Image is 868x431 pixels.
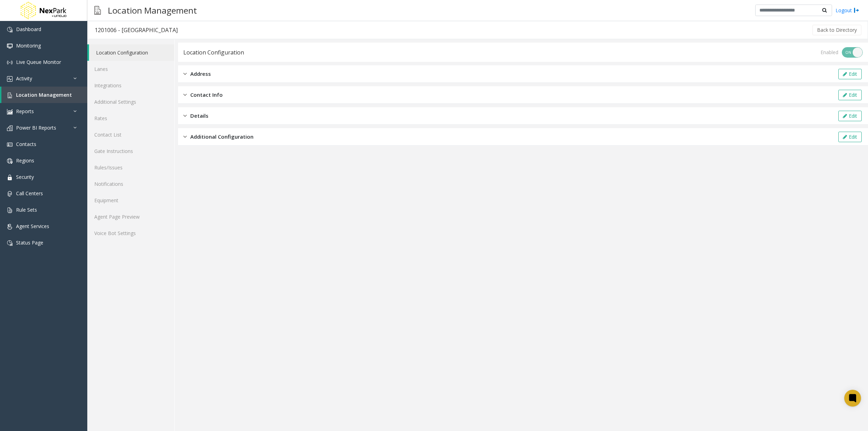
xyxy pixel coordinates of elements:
img: 'icon' [7,93,13,98]
img: 'icon' [7,125,13,131]
a: Equipment [87,192,174,209]
img: 'icon' [7,43,13,49]
img: pageIcon [94,2,101,19]
a: Location Management [1,87,87,103]
a: Notifications [87,176,174,192]
span: Activity [16,75,32,82]
a: Location Configuration [89,44,174,61]
span: Status Page [16,239,43,246]
div: 1201006 - [GEOGRAPHIC_DATA] [95,25,178,35]
img: logout [854,7,859,14]
img: 'icon' [7,76,13,82]
div: Enabled [821,49,838,56]
a: Rules/Issues [87,159,174,176]
img: 'icon' [7,191,13,197]
img: closed [183,91,187,99]
span: Agent Services [16,223,49,229]
span: Location Management [16,92,72,98]
span: Regions [16,157,34,164]
img: closed [183,133,187,141]
span: Additional Configuration [190,133,253,141]
button: Edit [838,90,862,100]
a: Gate Instructions [87,143,174,159]
img: 'icon' [7,142,13,147]
img: closed [183,70,187,78]
span: Reports [16,108,34,115]
a: Contact List [87,126,174,143]
h3: Location Management [104,2,200,19]
a: Lanes [87,61,174,77]
span: Security [16,174,34,180]
span: Dashboard [16,26,41,32]
span: Rule Sets [16,206,37,213]
span: Address [190,70,211,78]
button: Back to Directory [812,25,861,35]
a: Integrations [87,77,174,94]
a: Additional Settings [87,94,174,110]
img: 'icon' [7,60,13,65]
span: Details [190,112,208,120]
img: 'icon' [7,240,13,246]
img: 'icon' [7,109,13,115]
a: Rates [87,110,174,126]
div: Location Configuration [183,48,244,57]
img: 'icon' [7,175,13,180]
a: Agent Page Preview [87,209,174,225]
img: 'icon' [7,27,13,32]
button: Edit [838,132,862,142]
a: Voice Bot Settings [87,225,174,241]
button: Edit [838,69,862,79]
span: Power BI Reports [16,124,56,131]
span: Monitoring [16,42,41,49]
img: 'icon' [7,207,13,213]
img: 'icon' [7,224,13,229]
a: Logout [836,7,859,14]
span: Contact Info [190,91,223,99]
span: Live Queue Monitor [16,59,61,65]
span: Contacts [16,141,36,147]
span: Call Centers [16,190,43,197]
img: closed [183,112,187,120]
img: 'icon' [7,158,13,164]
button: Edit [838,111,862,121]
